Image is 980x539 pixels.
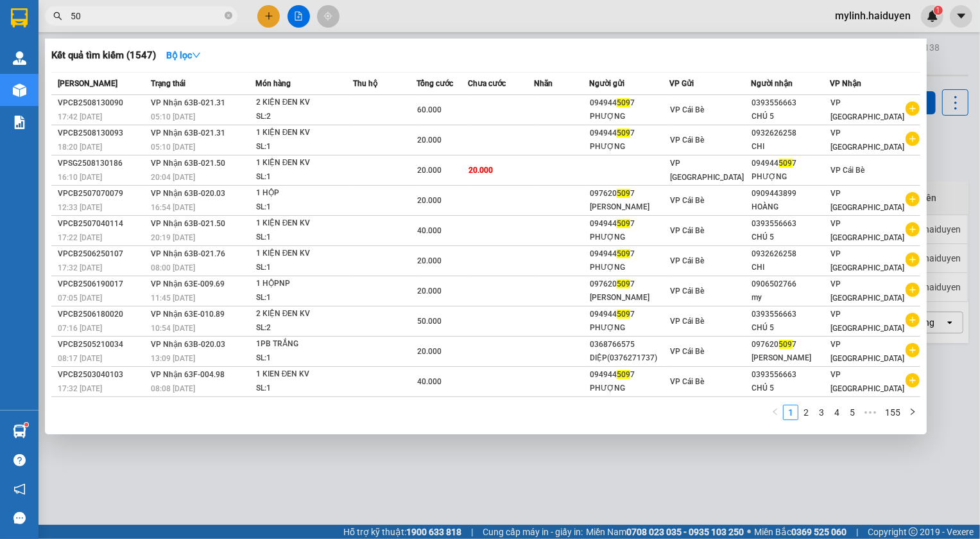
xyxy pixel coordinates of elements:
[256,277,352,291] div: 1 HỘPNP
[589,79,624,88] span: Người gửi
[590,217,669,231] div: 094944 7
[830,279,904,303] span: VP [GEOGRAPHIC_DATA]
[151,219,225,228] span: VP Nhận 63B-021.50
[24,423,28,427] sup: 1
[830,128,904,152] span: VP [GEOGRAPHIC_DATA]
[830,340,904,363] span: VP [GEOGRAPHIC_DATA]
[51,49,156,62] h3: Kết quả tìm kiếm ( 1547 )
[256,367,352,382] div: 1 KIEN ĐEN KV
[771,408,779,416] span: left
[58,203,102,212] span: 12:33 [DATE]
[156,45,211,66] button: Bộ lọcdown
[256,126,352,140] div: 1 KIỆN ĐEN KV
[151,384,195,393] span: 08:08 [DATE]
[752,338,830,351] div: 097620 7
[71,9,222,23] input: Tìm tên, số ĐT hoặc mã đơn
[151,310,225,319] span: VP Nhận 63E-010.89
[752,157,830,170] div: 094944 7
[58,79,117,88] span: [PERSON_NAME]
[670,347,704,356] span: VP Cái Bè
[256,291,352,305] div: SL: 1
[830,405,844,420] a: 4
[830,219,904,242] span: VP [GEOGRAPHIC_DATA]
[752,96,830,110] div: 0393556663
[881,405,904,420] a: 155
[58,278,147,291] div: VPCB2506190017
[779,340,793,349] span: 509
[418,317,442,326] span: 50.000
[13,425,26,438] img: warehouse-icon
[752,200,830,214] div: HOÀNG
[58,324,102,333] span: 07:16 [DATE]
[418,136,442,145] span: 20.000
[151,340,225,349] span: VP Nhận 63B-020.03
[256,96,352,110] div: 2 KIỆN ĐEN KV
[590,187,669,200] div: 097620 7
[418,196,442,205] span: 20.000
[225,10,232,22] span: close-circle
[590,278,669,291] div: 097620 7
[670,256,704,265] span: VP Cái Bè
[906,222,920,236] span: plus-circle
[256,307,352,321] div: 2 KIỆN ĐEN KV
[590,96,669,110] div: 094944 7
[906,192,920,206] span: plus-circle
[590,382,669,395] div: PHƯỢNG
[151,279,225,288] span: VP Nhận 63E-009.69
[151,79,185,88] span: Trạng thái
[906,373,920,387] span: plus-circle
[256,337,352,351] div: 1PB TRẮNG
[151,159,225,168] span: VP Nhận 63B-021.50
[58,173,102,182] span: 16:10 [DATE]
[353,79,377,88] span: Thu hộ
[151,189,225,198] span: VP Nhận 63B-020.03
[58,368,147,382] div: VPCB2503040103
[752,278,830,291] div: 0906502766
[752,368,830,382] div: 0393556663
[617,310,630,319] span: 509
[13,51,26,65] img: warehouse-icon
[830,189,904,212] span: VP [GEOGRAPHIC_DATA]
[670,226,704,235] span: VP Cái Bè
[256,186,352,200] div: 1 HỘP
[151,128,225,137] span: VP Nhận 63B-021.31
[590,261,669,274] div: PHƯỢNG
[418,347,442,356] span: 20.000
[768,405,783,420] li: Previous Page
[590,368,669,382] div: 094944 7
[256,351,352,366] div: SL: 1
[13,116,26,129] img: solution-icon
[256,140,352,154] div: SL: 1
[670,159,744,182] span: VP [GEOGRAPHIC_DATA]
[670,136,704,145] span: VP Cái Bè
[617,98,630,107] span: 509
[752,140,830,154] div: CHI
[58,96,147,110] div: VPCB2508130090
[590,338,669,351] div: 0368766575
[670,377,704,386] span: VP Cái Bè
[752,382,830,395] div: CHÚ 5
[256,216,352,231] div: 1 KIỆN ĐEN KV
[256,110,352,124] div: SL: 2
[590,140,669,154] div: PHƯỢNG
[845,405,859,420] a: 5
[670,317,704,326] span: VP Cái Bè
[752,217,830,231] div: 0393556663
[535,79,553,88] span: Nhãn
[256,156,352,170] div: 1 KIỆN ĐEN KV
[418,105,442,114] span: 60.000
[58,233,102,242] span: 17:22 [DATE]
[13,512,26,524] span: message
[256,261,352,275] div: SL: 1
[58,187,147,200] div: VPCB2507070079
[590,321,669,335] div: PHƯỢNG
[752,110,830,123] div: CHÚ 5
[830,79,861,88] span: VP Nhận
[814,405,829,420] a: 3
[906,132,920,146] span: plus-circle
[418,377,442,386] span: 40.000
[617,279,630,288] span: 509
[617,189,630,198] span: 509
[225,12,232,19] span: close-circle
[255,79,291,88] span: Món hàng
